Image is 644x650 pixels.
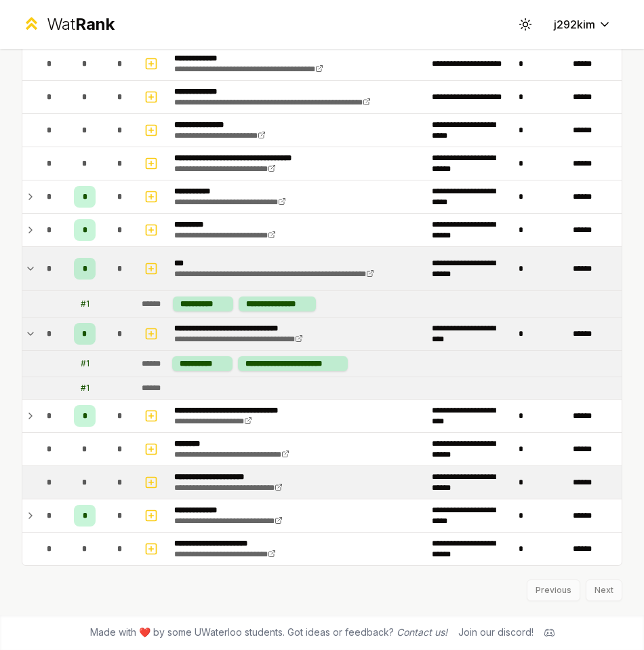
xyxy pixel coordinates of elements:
[458,626,534,639] div: Join our discord!
[397,626,447,638] a: Contact us!
[554,16,595,33] span: j292kim
[22,14,115,35] a: WatRank
[81,383,89,394] div: # 1
[47,14,115,35] div: Wat
[75,14,115,34] span: Rank
[543,12,622,37] button: j292kim
[81,299,89,309] div: # 1
[90,626,447,639] span: Made with ❤️ by some UWaterloo students. Got ideas or feedback?
[81,358,89,369] div: # 1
